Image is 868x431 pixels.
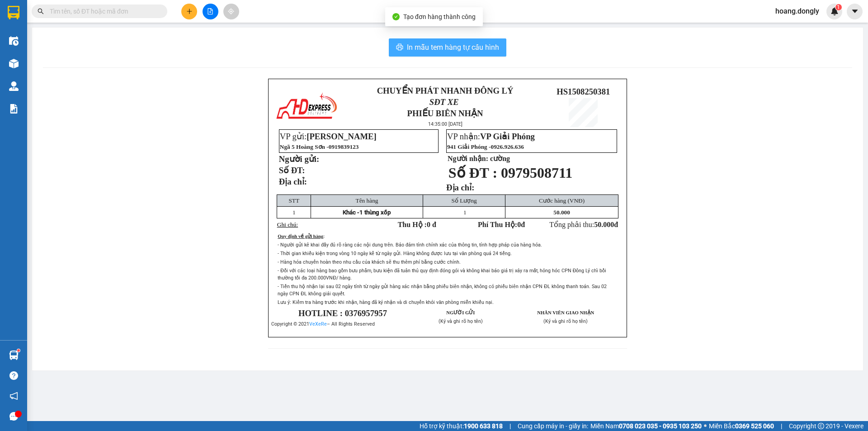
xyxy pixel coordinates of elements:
[50,6,156,16] input: Tìm tên, số ĐT hoặc mã đơn
[280,143,359,150] span: Ngã 5 Hoàng Sơn -
[768,5,826,17] span: hoang.dongly
[278,299,494,305] span: Lưu ý: Kiểm tra hàng trước khi nhận, hàng đã ký nhận và di chuyển khỏi văn phòng miễn khiếu nại.
[851,7,859,15] span: caret-down
[553,209,570,216] span: 50.000
[447,132,535,141] span: VP nhận:
[549,221,618,228] span: Tổng phải thu:
[292,209,296,216] span: 1
[830,7,839,15] img: icon-new-feature
[275,91,338,123] img: logo
[186,8,193,14] span: plus
[446,183,474,192] strong: Địa chỉ:
[45,38,74,48] span: SĐT XE
[96,37,149,46] span: HS1508250369
[29,7,91,37] strong: CHUYỂN PHÁT NHANH ĐÔNG LÝ
[427,221,436,228] span: 0 đ
[537,310,594,315] strong: NHÂN VIÊN GIAO NHẬN
[271,321,375,327] span: Copyright © 2021 – All Rights Reserved
[398,221,436,228] strong: Thu Hộ :
[543,318,588,324] span: (Ký và ghi rõ họ tên)
[278,251,512,256] span: - Thời gian khiếu kiện trong vòng 10 ngày kể từ ngày gửi. Hàng không được lưu tại văn phòng quá 2...
[298,308,387,318] span: HOTLINE : 0376957957
[278,242,542,248] span: - Người gửi kê khai đầy đủ rõ ràng các nội dung trên. Bảo đảm tính chính xác của thông tin, tính ...
[277,221,298,228] span: Ghi chú:
[278,284,607,297] span: - Tiền thu hộ nhận lại sau 02 ngày tính từ ngày gửi hàng xác nhận bằng phiếu biên nhận, không có ...
[480,132,535,141] span: VP Giải Phóng
[9,59,19,68] img: warehouse-icon
[781,421,782,431] span: |
[329,143,359,150] span: 0919839123
[278,259,461,265] span: - Hàng hóa chuyển hoàn theo nhu cầu của khách sẽ thu thêm phí bằng cước chính.
[446,310,475,315] strong: NGƯỜI GỬI
[278,234,323,239] span: Quy định về gửi hàng
[8,6,19,19] img: logo-vxr
[619,422,702,430] strong: 0708 023 035 - 0935 103 250
[517,221,521,228] span: 0
[509,421,511,431] span: |
[847,4,863,19] button: caret-down
[279,154,319,164] strong: Người gửi:
[207,8,213,14] span: file-add
[407,42,499,53] span: In mẫu tem hàng tự cấu hình
[590,421,702,431] span: Miền Nam
[323,234,325,239] span: :
[9,371,18,380] span: question-circle
[278,268,606,281] span: - Đối với các loại hàng bao gồm bưu phẩm, bưu kiện đã tuân thủ quy định đóng gói và không khai bá...
[38,8,44,14] span: search
[223,4,239,19] button: aim
[518,421,588,431] span: Cung cấp máy in - giấy in:
[396,43,403,52] span: printer
[309,321,327,327] a: VeXeRe
[9,350,19,360] img: warehouse-icon
[539,197,585,204] span: Cước hàng (VNĐ)
[280,132,377,141] span: VP gửi:
[448,165,497,181] span: Số ĐT :
[307,132,376,141] span: [PERSON_NAME]
[203,4,218,19] button: file-add
[448,155,488,162] strong: Người nhận:
[181,4,197,19] button: plus
[557,87,610,96] span: HS1508250381
[735,422,774,430] strong: 0369 525 060
[501,165,572,181] span: 0979508711
[9,36,19,46] img: warehouse-icon
[420,421,503,431] span: Hỗ trợ kỹ thuật:
[447,143,524,150] span: 941 Giải Phóng -
[9,392,18,400] span: notification
[288,197,299,204] span: STT
[835,4,842,10] sup: 1
[709,421,774,431] span: Miền Bắc
[490,155,510,162] span: cường
[463,209,467,216] span: 1
[356,197,378,204] span: Tên hàng
[392,13,400,20] span: check-circle
[464,422,503,430] strong: 1900 633 818
[279,166,305,175] strong: Số ĐT:
[439,318,483,324] span: (Ký và ghi rõ họ tên)
[36,50,85,69] strong: PHIẾU BIÊN NHẬN
[452,197,477,204] span: Số Lượng
[279,177,307,186] strong: Địa chỉ:
[837,4,840,10] span: 1
[9,412,18,421] span: message
[594,221,614,228] span: 50.000
[9,104,19,114] img: solution-icon
[428,121,462,127] span: 14:35:00 [DATE]
[389,38,506,57] button: printerIn mẫu tem hàng tự cấu hình
[818,423,824,429] span: copyright
[407,109,483,118] strong: PHIẾU BIÊN NHẬN
[5,26,24,58] img: logo
[359,209,391,216] span: 1 thùng xốp
[429,97,459,107] span: SĐT XE
[17,349,20,352] sup: 1
[614,221,618,228] span: đ
[403,13,476,20] span: Tạo đơn hàng thành công
[228,8,234,14] span: aim
[704,424,707,428] span: ⚪️
[478,221,525,228] strong: Phí Thu Hộ: đ
[491,143,524,150] span: 0926.926.636
[343,209,359,216] span: Khác -
[9,81,19,91] img: warehouse-icon
[377,86,514,95] strong: CHUYỂN PHÁT NHANH ĐÔNG LÝ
